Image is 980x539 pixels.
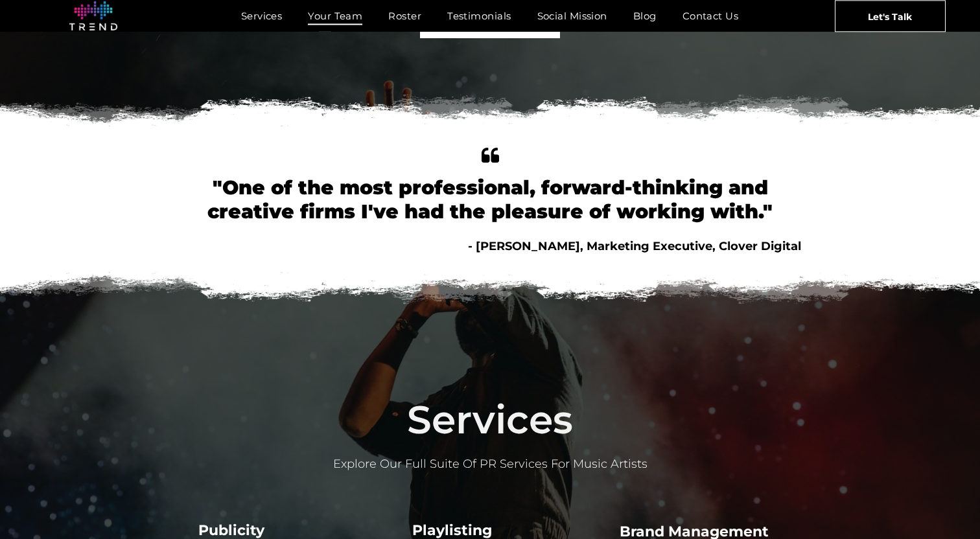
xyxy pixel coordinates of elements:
[412,522,492,539] span: Playlisting
[434,6,524,25] a: Testimonials
[407,396,573,443] span: Services
[747,389,980,539] iframe: Chat Widget
[524,6,620,25] a: Social Mission
[868,1,912,33] span: Let's Talk
[69,1,117,31] img: logo
[228,6,296,25] a: Services
[670,6,752,25] a: Contact Us
[620,6,670,25] a: Blog
[198,522,264,539] span: Publicity
[308,6,362,25] span: Your Team
[295,6,375,25] a: Your Team
[375,6,434,25] a: Roster
[468,239,801,253] span: - [PERSON_NAME], Marketing Executive, Clover Digital
[333,457,647,471] span: Explore Our Full Suite Of PR Services For Music Artists
[207,176,773,224] font: "One of the most professional, forward-thinking and creative firms I've had the pleasure of worki...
